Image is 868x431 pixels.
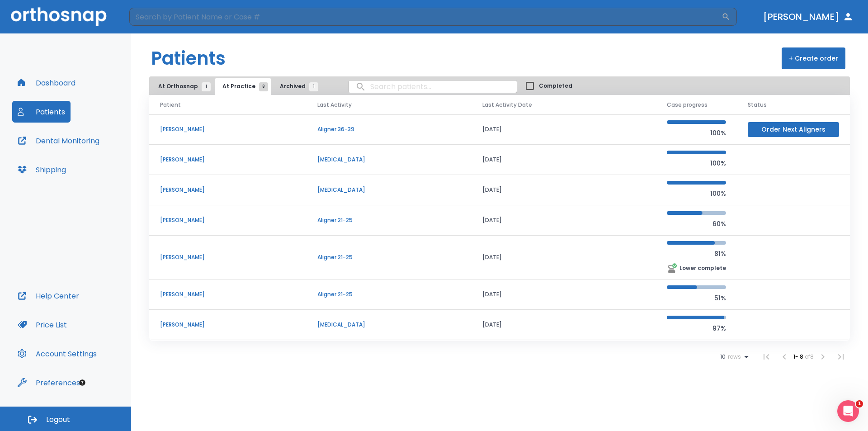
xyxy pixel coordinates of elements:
p: [PERSON_NAME] [160,290,296,298]
td: [DATE] [472,114,656,145]
input: search [349,78,517,95]
span: 1 - 8 [793,353,805,360]
td: [DATE] [472,236,656,279]
span: 1 [856,400,863,407]
span: rows [726,354,741,360]
button: Preferences [12,372,85,393]
h1: Patients [151,45,226,72]
span: Patient [160,101,181,109]
button: Dental Monitoring [12,130,105,152]
td: [DATE] [472,175,656,205]
p: 100% [667,128,726,138]
p: [MEDICAL_DATA] [317,186,461,194]
button: Price List [12,314,72,336]
p: [PERSON_NAME] [160,216,296,224]
p: 60% [667,218,726,229]
p: 97% [667,323,726,334]
p: Lower complete [679,264,726,272]
span: 10 [720,354,726,360]
p: Aligner 21-25 [317,216,461,224]
p: Aligner 21-25 [317,290,461,298]
p: [PERSON_NAME] [160,125,296,133]
button: Order Next Aligners [748,122,839,137]
p: 100% [667,158,726,169]
button: + Create order [782,47,845,69]
iframe: Intercom live chat [837,400,859,422]
span: Logout [46,415,70,425]
button: [PERSON_NAME] [759,9,857,25]
td: [DATE] [472,145,656,175]
button: Help Center [12,285,85,307]
p: [MEDICAL_DATA] [317,156,461,164]
span: At Practice [222,82,264,90]
span: Archived [280,82,314,90]
button: Patients [12,101,71,123]
p: Aligner 21-25 [317,253,461,261]
div: Tooltip anchor [78,379,86,387]
button: Dashboard [12,72,81,94]
span: Status [748,101,767,109]
p: [MEDICAL_DATA] [317,321,461,329]
span: At Orthosnap [158,82,206,90]
td: [DATE] [472,310,656,340]
span: 1 [202,82,211,91]
span: 1 [309,82,318,91]
span: 8 [259,82,268,91]
p: 51% [667,293,726,303]
p: Aligner 36-39 [317,125,461,133]
p: [PERSON_NAME] [160,156,296,164]
span: Last Activity Date [482,101,532,109]
input: Search by Patient Name or Case # [129,8,722,26]
p: 100% [667,188,726,199]
td: [DATE] [472,340,656,370]
button: Account Settings [12,343,102,365]
p: [PERSON_NAME] [160,186,296,194]
span: of 8 [805,353,814,360]
span: Case progress [667,101,708,109]
p: [PERSON_NAME] [160,253,296,261]
td: [DATE] [472,279,656,310]
p: 81% [667,248,726,259]
button: Shipping [12,159,71,180]
img: Orthosnap [11,7,107,26]
p: [PERSON_NAME] [160,321,296,329]
span: Last Activity [317,101,352,109]
span: Completed [539,82,572,90]
td: [DATE] [472,205,656,236]
div: tabs [151,78,323,95]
